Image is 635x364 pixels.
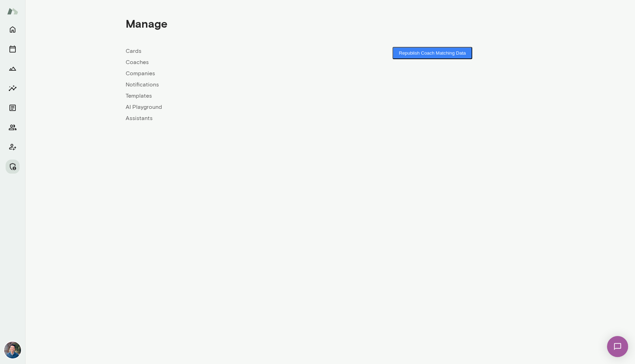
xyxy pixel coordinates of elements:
h4: Manage [126,17,167,30]
a: Companies [126,69,330,78]
button: Documents [6,101,20,115]
a: Coaches [126,58,330,66]
a: Templates [126,92,330,100]
a: AI Playground [126,103,330,111]
a: Notifications [126,80,330,89]
a: Cards [126,47,330,55]
button: Manage [6,160,20,174]
a: Assistants [126,114,330,122]
button: Sessions [6,42,20,56]
button: Growth Plan [6,62,20,76]
button: Client app [6,140,20,154]
button: Insights [6,81,20,95]
button: Republish Coach Matching Data [392,47,472,59]
button: Members [6,120,20,134]
img: Alex Yu [4,342,21,358]
img: Mento [7,5,18,18]
button: Home [6,22,20,36]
